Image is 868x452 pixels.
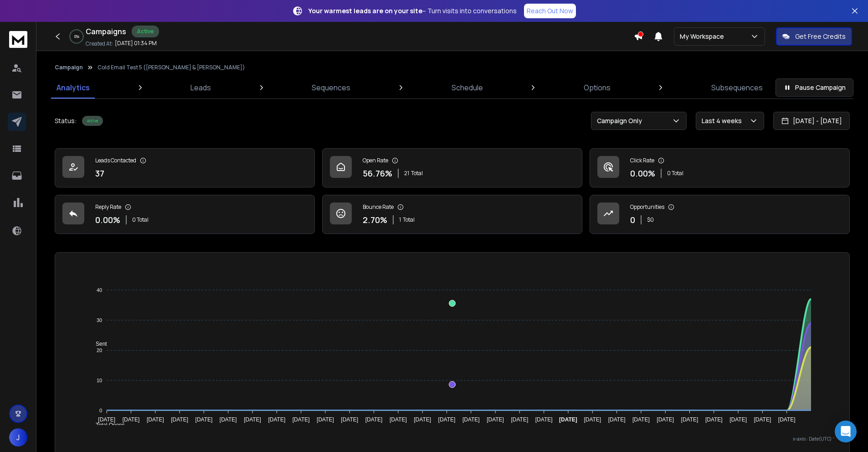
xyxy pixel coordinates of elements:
[97,317,102,323] tspan: 30
[55,116,77,125] p: Status:
[322,195,582,234] a: Bounce Rate2.70%1Total
[322,148,582,187] a: Open Rate56.76%21Total
[220,416,237,423] tspan: [DATE]
[132,26,159,37] div: Active
[778,416,796,423] tspan: [DATE]
[632,416,650,423] tspan: [DATE]
[363,167,392,180] p: 56.76 %
[132,216,149,223] p: 0 Total
[308,6,422,15] strong: Your warmest leads are on your site
[667,170,683,177] p: 0 Total
[446,77,488,99] a: Schedule
[365,416,383,423] tspan: [DATE]
[86,40,113,47] p: Created At:
[99,408,102,413] tspan: 0
[268,416,285,423] tspan: [DATE]
[115,40,157,47] p: [DATE] 01:34 PM
[70,436,835,442] p: x-axis : Date(UTC)
[97,348,102,353] tspan: 20
[706,77,768,99] a: Subsequences
[89,422,125,428] span: Total Opens
[185,77,216,99] a: Leads
[312,82,350,93] p: Sequences
[95,213,120,226] p: 0.00 %
[89,341,107,347] span: Sent
[190,82,211,93] p: Leads
[51,77,95,99] a: Analytics
[97,287,102,293] tspan: 40
[754,416,771,423] tspan: [DATE]
[705,416,723,423] tspan: [DATE]
[9,428,27,447] button: J
[55,148,315,187] a: Leads Contacted37
[74,34,79,39] p: 0 %
[308,6,517,16] p: – Turn visits into conversations
[776,78,853,97] button: Pause Campaign
[82,116,103,126] div: Active
[630,167,655,180] p: 0.00 %
[55,64,83,71] button: Campaign
[390,416,407,423] tspan: [DATE]
[711,82,763,93] p: Subsequences
[524,4,576,18] a: Reach Out Now
[293,416,310,423] tspan: [DATE]
[95,157,136,164] p: Leads Contacted
[487,416,504,423] tspan: [DATE]
[306,77,356,99] a: Sequences
[535,416,553,423] tspan: [DATE]
[559,416,577,423] tspan: [DATE]
[86,26,126,37] h1: Campaigns
[630,157,654,164] p: Click Rate
[776,27,852,46] button: Get Free Credits
[414,416,431,423] tspan: [DATE]
[363,213,387,226] p: 2.70 %
[363,203,394,211] p: Bounce Rate
[195,416,213,423] tspan: [DATE]
[403,216,415,223] span: Total
[584,82,611,93] p: Options
[147,416,164,423] tspan: [DATE]
[630,213,635,226] p: 0
[98,416,115,423] tspan: [DATE]
[317,416,334,423] tspan: [DATE]
[56,82,90,93] p: Analytics
[729,416,747,423] tspan: [DATE]
[341,416,358,423] tspan: [DATE]
[597,116,646,125] p: Campaign Only
[527,6,573,16] p: Reach Out Now
[462,416,480,423] tspan: [DATE]
[795,32,846,41] p: Get Free Credits
[578,77,616,99] a: Options
[363,157,388,164] p: Open Rate
[411,170,423,177] span: Total
[608,416,626,423] tspan: [DATE]
[647,216,654,223] p: $ 0
[399,216,401,223] span: 1
[98,64,245,71] p: Cold Email Test 5 ([PERSON_NAME] & [PERSON_NAME])
[123,416,140,423] tspan: [DATE]
[773,112,850,130] button: [DATE] - [DATE]
[97,378,102,383] tspan: 10
[171,416,188,423] tspan: [DATE]
[590,148,850,187] a: Click Rate0.00%0 Total
[702,116,745,125] p: Last 4 weeks
[511,416,528,423] tspan: [DATE]
[681,416,699,423] tspan: [DATE]
[584,416,601,423] tspan: [DATE]
[404,170,409,177] span: 21
[835,421,857,442] div: Open Intercom Messenger
[452,82,483,93] p: Schedule
[438,416,456,423] tspan: [DATE]
[680,32,728,41] p: My Workspace
[657,416,674,423] tspan: [DATE]
[9,31,27,48] img: logo
[630,203,664,211] p: Opportunities
[244,416,261,423] tspan: [DATE]
[95,167,104,180] p: 37
[95,203,121,211] p: Reply Rate
[590,195,850,234] a: Opportunities0$0
[55,195,315,234] a: Reply Rate0.00%0 Total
